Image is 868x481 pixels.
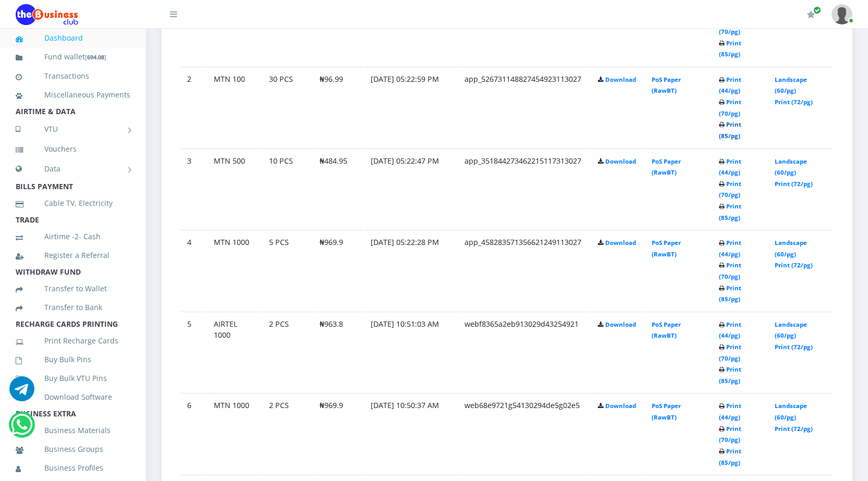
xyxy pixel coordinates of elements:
td: 5 [181,312,206,392]
a: Dashboard [16,26,130,50]
td: MTN 1000 [207,393,262,474]
i: Renew/Upgrade Subscription [807,10,815,19]
a: Landscape (60/pg) [775,157,807,177]
td: 2 PCS [263,393,312,474]
small: [ ] [85,53,106,61]
a: Print (44/pg) [719,157,741,177]
td: webf8365a2eb913029d43254921 [458,312,591,392]
a: PoS Paper (RawBT) [652,320,681,340]
td: ₦96.99 [313,67,363,147]
a: Chat for support [11,420,32,437]
a: Download [605,320,636,328]
a: Print (85/pg) [719,447,741,466]
a: Print (44/pg) [719,239,741,258]
a: Business Materials [16,418,130,442]
td: app_526731148827454923113027 [458,67,591,147]
a: Transfer to Wallet [16,277,130,301]
a: Print (85/pg) [719,39,741,58]
a: Download [605,76,636,83]
a: Print (70/pg) [719,261,741,280]
a: Data [16,156,130,182]
a: Print (70/pg) [719,343,741,362]
a: Miscellaneous Payments [16,83,130,107]
td: 5 PCS [263,230,312,311]
a: Print Recharge Cards [16,329,130,353]
a: Print (72/pg) [775,180,813,188]
a: Print (44/pg) [719,320,741,340]
td: [DATE] 10:51:03 AM [364,312,458,392]
a: Buy Bulk Pins [16,348,130,372]
a: Landscape (60/pg) [775,239,807,258]
a: VTU [16,116,130,142]
td: app_351844273462215117313027 [458,149,591,229]
td: AIRTEL 1000 [207,312,262,392]
a: Print (72/pg) [775,425,813,433]
a: Print (44/pg) [719,402,741,421]
td: ₦969.9 [313,393,363,474]
a: PoS Paper (RawBT) [652,239,681,258]
a: Print (85/pg) [719,284,741,303]
td: 6 [181,393,206,474]
a: Print (72/pg) [775,343,813,351]
a: PoS Paper (RawBT) [652,157,681,177]
a: Landscape (60/pg) [775,320,807,340]
b: 694.08 [87,53,104,61]
a: PoS Paper (RawBT) [652,402,681,421]
td: MTN 100 [207,67,262,147]
a: Business Profiles [16,456,130,480]
td: 10 PCS [263,149,312,229]
td: 2 PCS [263,312,312,392]
td: 2 [181,67,206,147]
a: Vouchers [16,137,130,161]
a: Buy Bulk VTU Pins [16,366,130,390]
a: Download Software [16,385,130,409]
td: [DATE] 05:22:59 PM [364,67,458,147]
a: Business Groups [16,437,130,461]
a: Print (85/pg) [719,202,741,221]
a: Print (44/pg) [719,76,741,95]
td: ₦963.8 [313,312,363,392]
a: Fund wallet[694.08] [16,45,130,69]
a: Print (72/pg) [775,98,813,106]
img: Logo [16,4,78,25]
a: Print (70/pg) [719,425,741,444]
td: MTN 1000 [207,230,262,311]
td: app_458283571356621249113027 [458,230,591,311]
a: Print (85/pg) [719,120,741,140]
a: Landscape (60/pg) [775,402,807,421]
img: User [832,4,852,24]
a: Register a Referral [16,243,130,267]
a: Download [605,239,636,246]
td: [DATE] 10:50:37 AM [364,393,458,474]
td: [DATE] 05:22:28 PM [364,230,458,311]
td: ₦969.9 [313,230,363,311]
td: MTN 500 [207,149,262,229]
a: PoS Paper (RawBT) [652,76,681,95]
td: 4 [181,230,206,311]
a: Chat for support [9,384,34,401]
td: ₦484.95 [313,149,363,229]
a: Airtime -2- Cash [16,225,130,249]
a: Print (70/pg) [719,98,741,117]
td: 3 [181,149,206,229]
a: Print (72/pg) [775,261,813,269]
a: Print (85/pg) [719,365,741,385]
a: Download [605,402,636,410]
td: web68e9721g54130294de5g02e5 [458,393,591,474]
a: Cable TV, Electricity [16,191,130,215]
a: Print (70/pg) [719,180,741,199]
a: Transactions [16,64,130,88]
span: Renew/Upgrade Subscription [813,6,821,14]
a: Landscape (60/pg) [775,76,807,95]
td: [DATE] 05:22:47 PM [364,149,458,229]
td: 30 PCS [263,67,312,147]
a: Download [605,157,636,165]
a: Transfer to Bank [16,295,130,319]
